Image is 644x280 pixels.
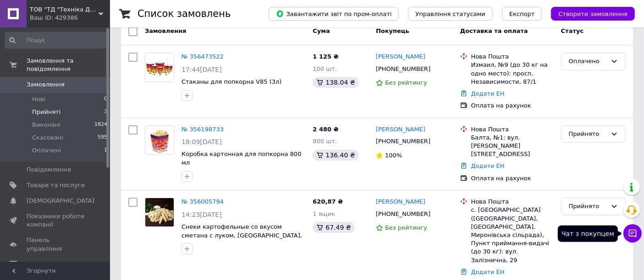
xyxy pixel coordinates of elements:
[374,135,432,147] div: [PHONE_NUMBER]
[269,7,399,21] button: Завантажити звіт по пром-оплаті
[471,162,505,169] a: Додати ЕН
[182,66,222,73] span: 17:44[DATE]
[623,224,642,242] button: Чат з покупцем
[182,78,281,85] a: Стаканы для попкорна V85 (3л)
[408,7,493,21] button: Управління статусами
[182,198,224,205] a: № 356005794
[145,125,174,155] a: Фото товару
[27,236,85,253] span: Панель управління
[471,61,554,86] div: Измаил, №9 (до 30 кг на одно место): просп. Независимости, 87/1
[376,27,409,34] span: Покупець
[27,57,110,73] span: Замовлення та повідомлення
[182,126,224,133] a: № 356198733
[569,202,607,211] div: Прийнято
[145,27,186,34] span: Замовлення
[27,81,65,89] span: Замовлення
[182,223,302,247] a: Снеки картофельные со вкусом сметана с луком, [GEOGRAPHIC_DATA], 2 кг
[145,53,174,81] img: Фото товару
[376,53,425,61] a: [PERSON_NAME]
[313,27,330,34] span: Cума
[27,260,50,269] span: Відгуки
[313,53,338,60] span: 1 125 ₴
[385,152,402,159] span: 100%
[276,10,391,18] span: Завантажити звіт по пром-оплаті
[94,121,107,129] span: 1824
[5,32,108,48] input: Пошук
[471,125,554,134] div: Нова Пошта
[471,90,505,97] a: Додати ЕН
[313,222,354,233] div: 67.49 ₴
[471,269,505,275] a: Додати ЕН
[313,65,337,72] span: 100 шт.
[471,102,554,110] div: Оплата на рахунок
[32,146,61,155] span: Оплачені
[32,108,61,116] span: Прийняті
[138,8,231,19] h1: Список замовлень
[313,77,358,88] div: 138.04 ₴
[471,198,554,206] div: Нова Пошта
[374,63,432,75] div: [PHONE_NUMBER]
[502,7,542,21] button: Експорт
[385,79,427,86] span: Без рейтингу
[569,57,607,66] div: Оплачено
[27,197,94,205] span: [DEMOGRAPHIC_DATA]
[182,151,302,166] a: Коробка картонная для попкорна 800 мл
[313,198,343,205] span: 620,87 ₴
[30,5,99,14] span: ТОВ "ТД "Техніка Дніпро"
[509,11,535,17] span: Експорт
[385,224,427,231] span: Без рейтингу
[471,53,554,61] div: Нова Пошта
[182,53,224,60] a: № 356473522
[32,134,63,142] span: Скасовані
[471,174,554,183] div: Оплата на рахунок
[313,150,358,161] div: 136.40 ₴
[376,125,425,134] a: [PERSON_NAME]
[104,95,107,103] span: 0
[374,208,432,220] div: [PHONE_NUMBER]
[104,146,107,155] span: 1
[561,27,584,34] span: Статус
[27,166,71,174] span: Повідомлення
[145,198,174,226] img: Фото товару
[313,138,337,145] span: 800 шт.
[32,95,45,103] span: Нові
[313,210,335,217] span: 1 ящик
[104,108,107,116] span: 3
[551,7,635,21] button: Створити замовлення
[415,11,485,17] span: Управління статусами
[149,126,170,154] img: Фото товару
[32,121,61,129] span: Виконані
[313,126,338,133] span: 2 480 ₴
[182,138,222,145] span: 18:09[DATE]
[376,198,425,206] a: [PERSON_NAME]
[145,198,174,227] a: Фото товару
[471,206,554,264] div: с. [GEOGRAPHIC_DATA] ([GEOGRAPHIC_DATA], [GEOGRAPHIC_DATA]. Миронівська сільрада), Пункт прийманн...
[98,134,107,142] span: 595
[558,226,618,242] div: Чат з покупцем
[145,53,174,82] a: Фото товару
[569,129,607,139] div: Прийнято
[182,211,222,218] span: 14:23[DATE]
[27,212,85,229] span: Показники роботи компанії
[30,14,110,22] div: Ваш ID: 429386
[542,10,635,17] a: Створити замовлення
[558,11,627,17] span: Створити замовлення
[460,27,528,34] span: Доставка та оплата
[27,181,85,189] span: Товари та послуги
[471,134,554,159] div: Балта, №1: вул. [PERSON_NAME][STREET_ADDRESS]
